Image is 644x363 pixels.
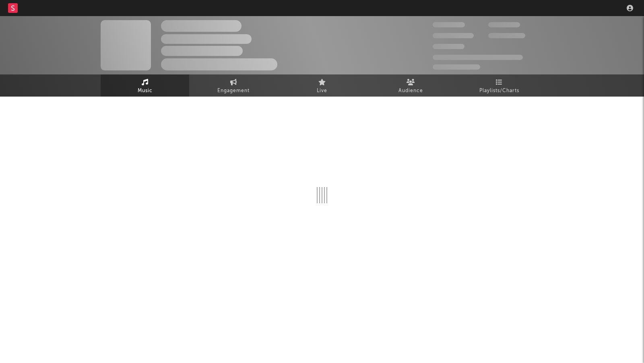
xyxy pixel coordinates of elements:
[138,86,153,96] span: Music
[433,33,474,38] span: 50,000,000
[217,86,250,96] span: Engagement
[455,74,543,97] a: Playlists/Charts
[278,74,366,97] a: Live
[433,64,480,70] span: Jump Score: 85.0
[366,74,455,97] a: Audience
[189,74,278,97] a: Engagement
[433,44,464,49] span: 100,000
[398,86,423,96] span: Audience
[479,86,519,96] span: Playlists/Charts
[101,74,189,97] a: Music
[317,86,327,96] span: Live
[433,22,465,27] span: 300,000
[433,55,523,60] span: 50,000,000 Monthly Listeners
[488,33,525,38] span: 1,000,000
[488,22,520,27] span: 100,000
